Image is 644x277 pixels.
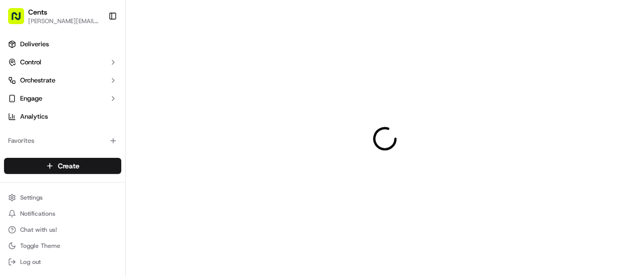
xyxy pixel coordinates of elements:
button: Cents [28,7,47,17]
span: Settings [20,194,43,202]
button: Create [4,158,121,174]
button: Cents[PERSON_NAME][EMAIL_ADDRESS][PERSON_NAME][DOMAIN_NAME] [4,4,104,28]
button: [PERSON_NAME][EMAIL_ADDRESS][PERSON_NAME][DOMAIN_NAME] [28,17,100,25]
button: Orchestrate [4,72,121,88]
span: Deliveries [20,40,49,49]
span: Toggle Theme [20,242,60,250]
span: Chat with us! [20,226,57,234]
a: Deliveries [4,36,121,52]
span: Engage [20,94,42,103]
span: Control [20,58,41,67]
span: Create [58,161,79,171]
button: Settings [4,191,121,205]
span: Log out [20,258,41,266]
span: Analytics [20,112,48,121]
button: Toggle Theme [4,239,121,253]
div: Favorites [4,133,121,149]
span: Orchestrate [20,76,55,85]
button: Notifications [4,207,121,221]
button: Engage [4,90,121,107]
button: Control [4,54,121,70]
a: Analytics [4,109,121,125]
button: Chat with us! [4,223,121,237]
span: Notifications [20,210,55,218]
button: Log out [4,255,121,269]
